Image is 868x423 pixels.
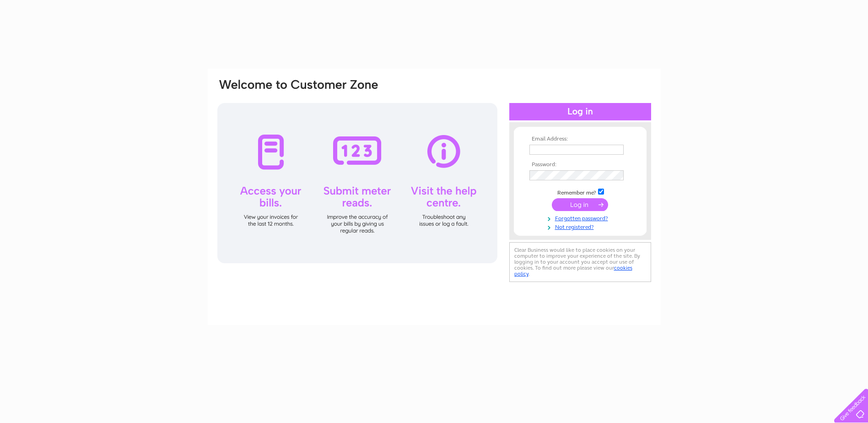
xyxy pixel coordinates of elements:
[527,162,633,168] th: Password:
[509,242,651,282] div: Clear Business would like to place cookies on your computer to improve your experience of the sit...
[529,222,633,231] a: Not registered?
[514,265,632,277] a: cookies policy
[527,136,633,142] th: Email Address:
[529,213,633,222] a: Forgotten password?
[527,187,633,196] td: Remember me?
[552,198,608,211] input: Submit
